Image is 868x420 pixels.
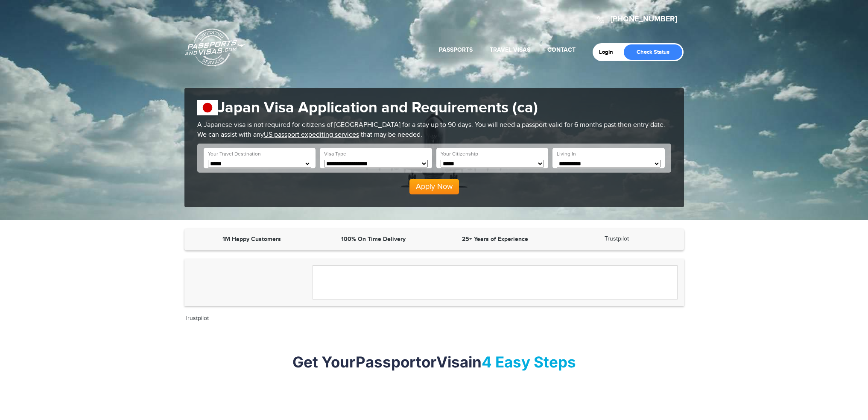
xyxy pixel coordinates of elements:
strong: 100% On Time Delivery [341,235,406,243]
strong: Passport [356,353,421,371]
a: Check Status [624,44,682,60]
a: Login [599,49,619,56]
mark: 4 Easy Steps [482,353,576,371]
a: [PHONE_NUMBER] [611,15,677,24]
label: Your Travel Destination [208,150,261,158]
strong: Visa [436,353,468,371]
a: Trustpilot [184,315,209,322]
a: Contact [547,46,576,53]
a: US passport expediting services [264,131,359,139]
label: Living In [557,150,576,158]
button: Apply Now [409,179,459,194]
h2: Get Your or in [184,353,684,371]
a: Passports & [DOMAIN_NAME] [185,28,245,67]
label: Your Citizenship [441,150,478,158]
a: Trustpilot [605,235,629,242]
a: Travel Visas [490,46,530,53]
label: Visa Type [324,150,346,158]
strong: 25+ Years of Experience [462,235,528,243]
strong: 1M Happy Customers [222,235,281,243]
p: A Japanese visa is not required for citizens of [GEOGRAPHIC_DATA] for a stay up to 90 days. You w... [197,120,671,140]
h1: Japan Visa Application and Requirements (ca) [197,99,671,117]
a: Passports [439,46,473,53]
